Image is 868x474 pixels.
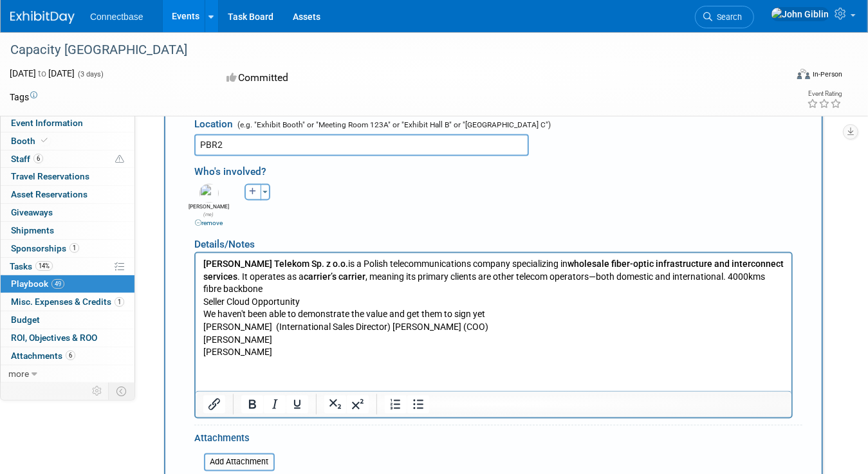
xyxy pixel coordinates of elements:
td: Personalize Event Tab Strip [86,383,109,399]
button: Bullet list [407,396,429,414]
span: Tasks [10,261,53,271]
a: Misc. Expenses & Credits1 [1,293,134,311]
div: Who's involved? [194,160,802,181]
a: Playbook49 [1,275,134,293]
span: 6 [66,351,75,360]
span: Attachments [11,351,75,361]
a: Search [695,6,754,28]
button: Italic [264,396,286,414]
span: Sponsorships [11,243,79,253]
a: Travel Reservations [1,168,134,185]
img: John Giblin [771,7,829,21]
a: Asset Reservations [1,186,134,203]
a: more [1,365,134,383]
span: Asset Reservations [11,189,88,199]
button: Underline [286,396,308,414]
div: Details/Notes [194,228,793,252]
span: Misc. Expenses & Credits [11,296,124,307]
a: Shipments [1,222,134,239]
a: Sponsorships1 [1,240,134,257]
span: to [36,68,48,78]
button: Subscript [324,396,346,414]
div: Attachments [194,432,275,449]
span: (me) [204,212,214,218]
button: Superscript [347,396,369,414]
div: Committed [223,67,487,89]
div: [PERSON_NAME] [188,203,230,228]
span: Staff [11,154,43,164]
span: Search [712,12,742,22]
span: Budget [11,314,40,325]
span: Potential Scheduling Conflict -- at least one attendee is tagged in another overlapping event. [115,154,124,165]
span: Playbook [11,278,64,289]
a: Tasks14% [1,258,134,275]
img: ExhibitDay [10,11,75,24]
span: 14% [35,261,53,271]
a: Event Information [1,114,134,132]
span: 6 [33,154,43,163]
span: Booth [11,136,50,146]
span: Shipments [11,225,54,235]
span: more [8,369,29,379]
button: Bold [241,396,263,414]
a: ROI, Objectives & ROO [1,329,134,347]
td: Toggle Event Tabs [109,383,135,399]
div: Capacity [GEOGRAPHIC_DATA] [6,39,771,62]
span: (e.g. "Exhibit Booth" or "Meeting Room 123A" or "Exhibit Hall B" or "[GEOGRAPHIC_DATA] C") [235,121,551,130]
div: Event Format [719,67,842,86]
button: Insert/edit link [203,396,225,414]
span: (3 days) [77,70,104,78]
a: Budget [1,311,134,329]
span: Travel Reservations [11,171,89,181]
a: Attachments6 [1,347,134,365]
td: Tags [10,91,37,104]
span: [DATE] [DATE] [10,68,75,78]
span: Connectbase [90,12,143,22]
span: Giveaways [11,207,53,217]
span: 1 [115,297,124,307]
iframe: Rich Text Area [196,253,791,391]
a: Giveaways [1,204,134,221]
span: ROI, Objectives & ROO [11,333,97,343]
div: In-Person [812,69,842,79]
a: Booth [1,132,134,150]
span: 1 [69,243,79,253]
span: 49 [51,279,64,289]
button: Numbered list [385,396,407,414]
i: Booth reservation complete [41,137,48,144]
a: remove [195,220,223,227]
a: Staff6 [1,150,134,168]
div: Event Rating [807,91,842,97]
span: Location [194,119,233,131]
span: Event Information [11,118,83,128]
img: Format-Inperson.png [797,69,810,79]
